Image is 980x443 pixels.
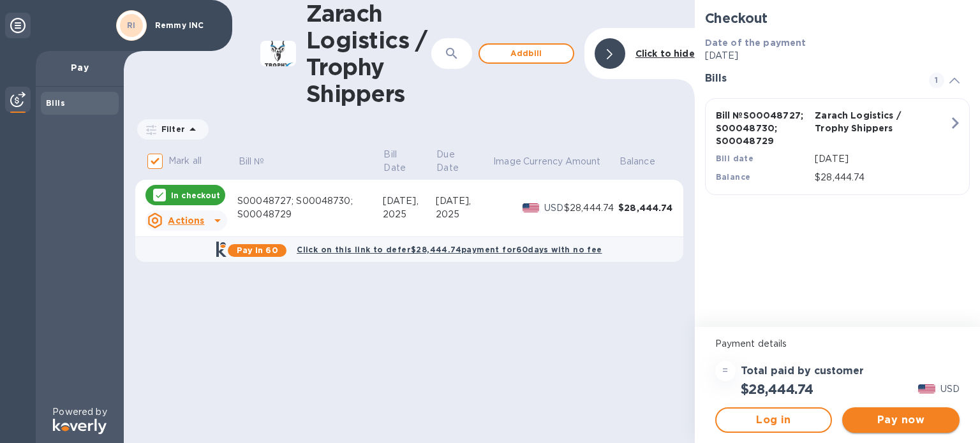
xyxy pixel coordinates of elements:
[383,194,436,208] div: [DATE],
[852,412,949,428] span: Pay now
[727,412,821,428] span: Log in
[436,208,493,221] div: 2025
[523,203,540,212] img: USD
[171,190,220,201] p: In checkout
[716,109,810,147] p: Bill № S00048727; S00048730; S00048729
[635,48,695,59] b: Click to hide
[715,337,960,351] p: Payment details
[493,155,521,168] p: Image
[918,384,935,393] img: USD
[715,407,833,433] button: Log in
[52,405,107,419] p: Powered by
[705,10,970,26] h2: Checkout
[940,382,960,396] p: USD
[46,61,114,74] p: Pay
[618,201,673,214] div: $28,444.74
[705,98,970,195] button: Bill №S00048727; S00048730; S00048729Zarach Logistics / Trophy ShippersBill date[DATE]Balance$28,...
[239,155,265,168] p: Bill №
[168,154,202,168] p: Mark all
[544,201,564,215] p: USD
[620,155,672,168] span: Balance
[842,407,960,433] button: Pay now
[46,98,65,108] b: Bills
[479,43,574,64] button: Addbill
[490,46,563,61] span: Add bill
[237,194,383,221] div: S00048727; S00048730; S00048729
[436,148,491,175] span: Due Date
[155,21,219,30] p: Remmy INC
[620,155,655,168] p: Balance
[705,73,914,85] h3: Bills
[523,155,563,168] p: Currency
[741,381,813,397] h2: $28,444.74
[564,201,618,215] div: $28,444.74
[815,152,949,166] p: [DATE]
[383,208,436,221] div: 2025
[237,245,278,255] b: Pay in 60
[168,215,204,226] u: Actions
[715,361,736,381] div: =
[705,38,806,48] b: Date of the payment
[383,148,434,175] span: Bill Date
[297,245,602,254] b: Click on this link to defer $28,444.74 payment for 60 days with no fee
[716,154,754,163] b: Bill date
[436,194,493,208] div: [DATE],
[741,365,864,377] h3: Total paid by customer
[929,73,944,88] span: 1
[383,148,417,175] p: Bill Date
[565,155,618,168] span: Amount
[815,171,949,184] p: $28,444.74
[127,20,136,30] b: RI
[436,148,474,175] p: Due Date
[716,172,751,182] b: Balance
[156,124,185,134] p: Filter
[565,155,601,168] p: Amount
[815,109,909,134] p: Zarach Logistics / Trophy Shippers
[239,155,281,168] span: Bill №
[53,419,107,434] img: Logo
[705,49,970,62] p: [DATE]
